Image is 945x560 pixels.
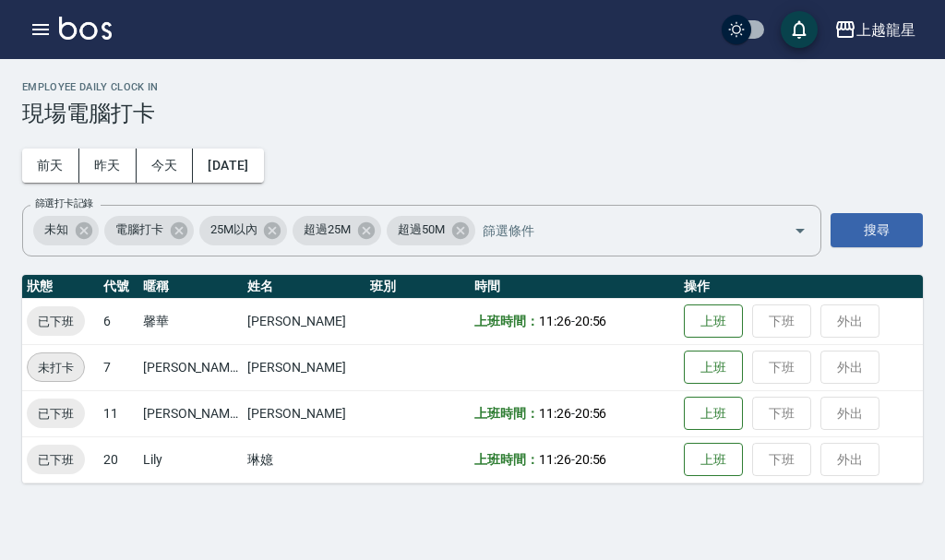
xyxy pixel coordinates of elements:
span: 20:56 [575,314,607,328]
td: 6 [99,298,138,344]
b: 上班時間： [474,406,539,421]
span: 25M以內 [199,220,269,239]
button: 前天 [22,149,79,183]
th: 暱稱 [138,275,244,299]
span: 11:26 [539,314,571,328]
th: 班別 [365,275,471,299]
span: 20:56 [575,406,607,421]
span: 電腦打卡 [104,220,174,239]
span: 11:26 [539,406,571,421]
span: 11:26 [539,452,571,467]
td: 20 [99,436,138,483]
h3: 現場電腦打卡 [22,101,923,126]
td: [PERSON_NAME] [243,390,365,436]
img: Logo [59,17,112,40]
td: - [470,298,679,344]
span: 超過50M [387,220,456,239]
span: 20:56 [575,452,607,467]
span: 未知 [33,220,79,239]
span: 超過25M [293,220,362,239]
span: 已下班 [27,450,85,470]
th: 姓名 [243,275,365,299]
button: Open [785,216,815,245]
button: save [781,11,818,48]
button: 搜尋 [831,213,923,247]
div: 上越龍星 [856,18,915,42]
input: 篩選條件 [478,214,761,246]
th: 代號 [99,275,138,299]
button: 上班 [684,351,743,385]
button: 昨天 [79,149,137,183]
td: [PERSON_NAME] [243,344,365,390]
td: [PERSON_NAME] [138,390,244,436]
td: 11 [99,390,138,436]
td: [PERSON_NAME] [243,298,365,344]
td: Lily [138,436,244,483]
b: 上班時間： [474,452,539,467]
span: 已下班 [27,404,85,423]
div: 電腦打卡 [104,216,194,245]
button: 上班 [684,304,743,339]
button: 上班 [684,443,743,477]
th: 操作 [679,275,923,299]
td: 馨華 [138,298,244,344]
td: - [470,436,679,483]
label: 篩選打卡記錄 [35,197,93,210]
div: 未知 [33,216,99,245]
td: 7 [99,344,138,390]
th: 時間 [470,275,679,299]
h2: Employee Daily Clock In [22,81,923,93]
span: 未打卡 [28,358,84,377]
td: 琳嬑 [243,436,365,483]
td: - [470,390,679,436]
button: 上越龍星 [827,11,923,49]
button: 上班 [684,397,743,431]
span: 已下班 [27,312,85,331]
b: 上班時間： [474,314,539,328]
div: 超過50M [387,216,475,245]
td: [PERSON_NAME] [138,344,244,390]
th: 狀態 [22,275,99,299]
div: 超過25M [293,216,381,245]
button: 今天 [137,149,194,183]
div: 25M以內 [199,216,288,245]
button: [DATE] [193,149,263,183]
